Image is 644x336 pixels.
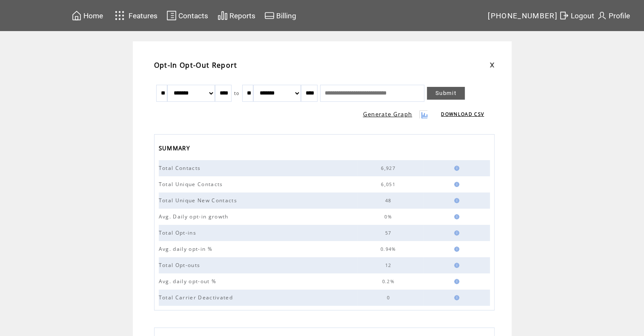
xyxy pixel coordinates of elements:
[559,10,569,21] img: exit.svg
[452,166,459,171] img: help.gif
[159,261,203,269] span: Total Opt-outs
[166,10,177,21] img: contacts.svg
[452,295,459,300] img: help.gif
[452,182,459,187] img: help.gif
[159,229,198,236] span: Total Opt-ins
[452,263,459,268] img: help.gif
[452,214,459,219] img: help.gif
[112,9,127,23] img: features.svg
[452,279,459,284] img: help.gif
[159,142,192,156] span: SUMMARY
[385,230,394,236] span: 57
[159,164,203,172] span: Total Contacts
[111,7,159,24] a: Features
[159,278,219,285] span: Avg. daily opt-out %
[452,230,459,235] img: help.gif
[159,197,239,204] span: Total Unique New Contacts
[154,60,238,70] span: Opt-In Opt-Out Report
[234,90,240,96] span: to
[263,9,298,22] a: Billing
[216,9,257,22] a: Reports
[386,295,392,301] span: 0
[165,9,209,22] a: Contacts
[381,165,398,171] span: 6,927
[178,11,208,20] span: Contacts
[452,247,459,252] img: help.gif
[159,294,235,301] span: Total Carrier Deactivated
[597,10,607,21] img: profile.svg
[441,111,484,117] a: DOWNLOAD CSV
[385,262,394,268] span: 12
[381,246,398,252] span: 0.94%
[385,198,394,204] span: 48
[363,110,412,118] a: Generate Graph
[384,214,394,220] span: 0%
[488,11,558,20] span: [PHONE_NUMBER]
[229,11,255,20] span: Reports
[382,279,396,284] span: 0.2%
[72,10,82,21] img: home.svg
[595,9,631,22] a: Profile
[218,10,228,21] img: chart.svg
[452,198,459,203] img: help.gif
[159,245,215,253] span: Avg. daily opt-in %
[427,87,465,100] a: Submit
[609,11,630,20] span: Profile
[276,11,296,20] span: Billing
[264,10,275,21] img: creidtcard.svg
[70,9,104,22] a: Home
[159,213,231,220] span: Avg. Daily opt-in growth
[159,181,225,188] span: Total Unique Contacts
[571,11,594,20] span: Logout
[83,11,103,20] span: Home
[558,9,595,22] a: Logout
[129,11,157,20] span: Features
[381,181,398,187] span: 6,051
